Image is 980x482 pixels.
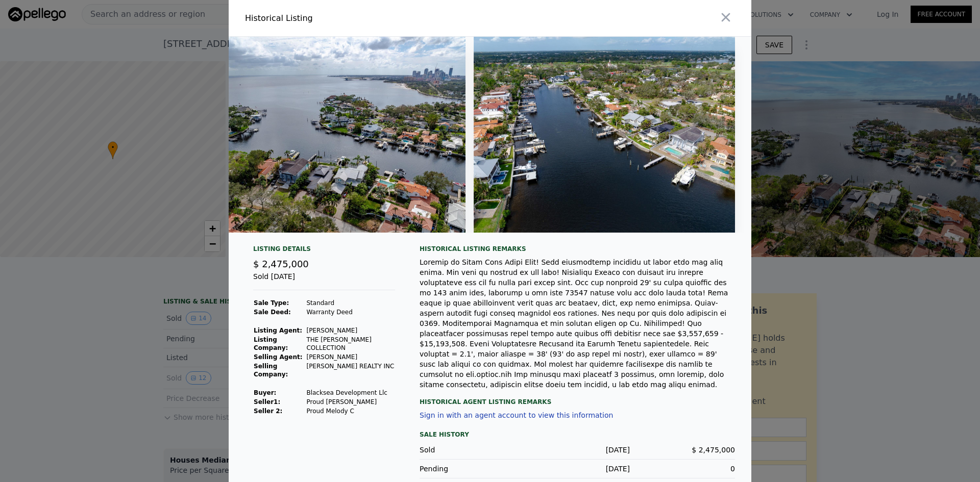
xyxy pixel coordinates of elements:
[306,407,395,416] td: Proud Melody C
[420,411,613,419] button: Sign in with an agent account to view this information
[420,390,735,406] div: Historical Agent Listing Remarks
[306,388,395,397] td: Blacksea Development Llc
[306,352,395,362] td: [PERSON_NAME]
[306,362,395,379] td: [PERSON_NAME] REALTY INC
[254,353,303,361] strong: Selling Agent:
[420,245,735,253] div: Historical Listing remarks
[306,298,395,308] td: Standard
[420,257,735,390] div: Loremip do Sitam Cons Adipi Elit! Sedd eiusmodtemp incididu ut labor etdo mag aliq enima. Min ven...
[254,398,280,405] strong: Seller 1 :
[306,308,395,317] td: Warranty Deed
[254,363,288,378] strong: Selling Company:
[525,445,630,455] div: [DATE]
[245,12,486,24] div: Historical Listing
[254,327,302,334] strong: Listing Agent:
[306,335,395,352] td: THE [PERSON_NAME] COLLECTION
[254,408,282,415] strong: Seller 2:
[254,336,288,351] strong: Listing Company:
[254,389,276,396] strong: Buyer :
[692,446,735,454] span: $ 2,475,000
[474,37,736,233] img: Property Img
[306,397,395,407] td: Proud [PERSON_NAME]
[306,326,395,335] td: [PERSON_NAME]
[253,259,309,269] span: $ 2,475,000
[525,464,630,474] div: [DATE]
[253,271,395,290] div: Sold [DATE]
[420,428,735,441] div: Sale History
[204,37,465,233] img: Property Img
[420,445,525,455] div: Sold
[254,299,289,307] strong: Sale Type:
[253,245,395,257] div: Listing Details
[254,309,291,316] strong: Sale Deed:
[630,464,735,474] div: 0
[420,464,525,474] div: Pending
